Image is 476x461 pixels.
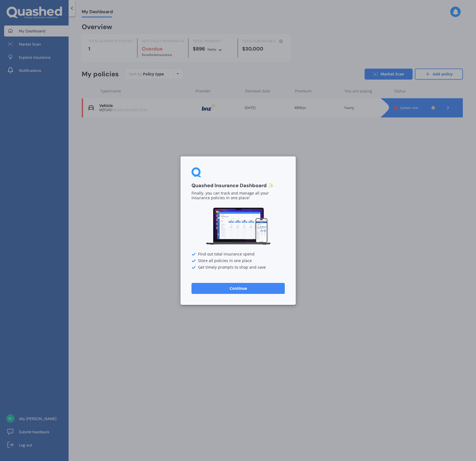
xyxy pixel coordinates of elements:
div: Store all policies in one place [191,258,285,263]
div: Find out total insurance spend [191,252,285,256]
button: Continue [191,283,285,294]
div: Get timely prompts to shop and save [191,265,285,269]
h3: Quashed Insurance Dashboard ✨ [191,182,285,189]
p: Finally, you can track and manage all your insurance policies in one place! [191,191,285,200]
img: Dashboard [205,207,271,246]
